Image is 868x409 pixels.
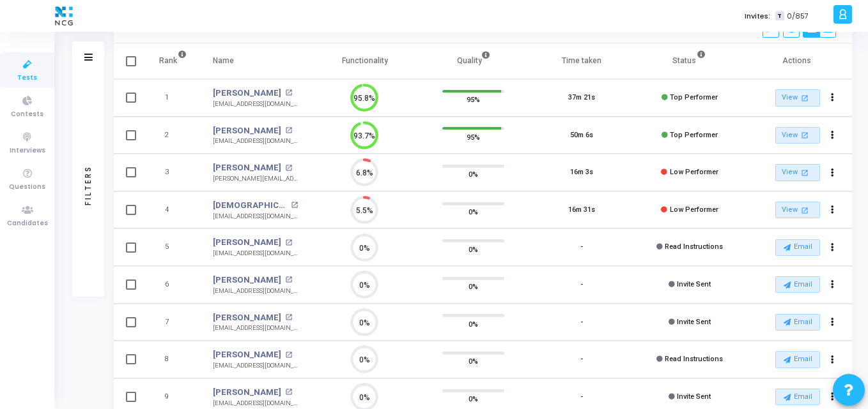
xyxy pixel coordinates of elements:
[469,355,478,368] span: 0%
[7,218,48,229] span: Candidates
[775,127,820,144] a: View
[775,202,820,219] a: View
[213,212,298,221] div: [EMAIL_ADDRESS][DOMAIN_NAME]
[213,199,288,212] a: [DEMOGRAPHIC_DATA][PERSON_NAME]
[800,205,810,216] mat-icon: open_in_new
[580,242,583,253] div: -
[469,168,478,181] span: 0%
[213,124,281,137] a: [PERSON_NAME]
[670,205,718,214] span: Low Performer
[285,89,292,96] mat-icon: open_in_new
[213,348,281,361] a: [PERSON_NAME]
[635,43,743,79] th: Status
[146,266,200,304] td: 6
[285,127,292,134] mat-icon: open_in_new
[285,314,292,321] mat-icon: open_in_new
[146,117,200,154] td: 2
[469,392,478,405] span: 0%
[146,43,200,79] th: Rank
[800,167,810,178] mat-icon: open_in_new
[824,201,842,219] button: Actions
[775,89,820,107] a: View
[285,239,292,246] mat-icon: open_in_new
[800,93,810,103] mat-icon: open_in_new
[562,54,601,68] div: Time taken
[285,352,292,359] mat-icon: open_in_new
[213,100,298,109] div: [EMAIL_ADDRESS][DOMAIN_NAME]
[17,73,37,84] span: Tests
[670,131,718,139] span: Top Performer
[213,54,234,68] div: Name
[744,43,852,79] th: Actions
[580,279,583,290] div: -
[570,130,593,141] div: 50m 6s
[213,399,298,408] div: [EMAIL_ADDRESS][DOMAIN_NAME]
[285,276,292,283] mat-icon: open_in_new
[570,167,593,178] div: 16m 3s
[291,202,298,209] mat-icon: open_in_new
[213,249,298,258] div: [EMAIL_ADDRESS][DOMAIN_NAME]
[665,242,723,251] span: Read Instructions
[665,355,723,363] span: Read Instructions
[146,79,200,117] td: 1
[469,242,478,255] span: 0%
[775,389,820,405] button: Email
[419,43,527,79] th: Quality
[146,154,200,191] td: 3
[677,318,711,326] span: Invite Sent
[213,361,298,371] div: [EMAIL_ADDRESS][DOMAIN_NAME]
[800,130,810,140] mat-icon: open_in_new
[213,137,298,146] div: [EMAIL_ADDRESS][DOMAIN_NAME]
[677,392,711,401] span: Invite Sent
[568,93,595,103] div: 37m 21s
[213,87,281,100] a: [PERSON_NAME]
[213,323,298,333] div: [EMAIL_ADDRESS][DOMAIN_NAME]
[146,341,200,378] td: 8
[775,351,820,368] button: Email
[11,109,43,120] span: Contests
[824,313,842,331] button: Actions
[677,280,711,288] span: Invite Sent
[213,286,298,296] div: [EMAIL_ADDRESS][DOMAIN_NAME]
[824,388,842,406] button: Actions
[52,3,76,29] img: logo
[311,43,419,79] th: Functionality
[775,11,784,21] span: T
[787,11,809,22] span: 0/857
[285,165,292,172] mat-icon: open_in_new
[467,130,480,143] span: 95%
[670,93,718,101] span: Top Performer
[10,145,45,156] span: Interviews
[146,304,200,341] td: 7
[670,168,718,176] span: Low Performer
[775,239,820,256] button: Email
[580,392,583,403] div: -
[824,126,842,144] button: Actions
[775,164,820,181] a: View
[213,236,281,249] a: [PERSON_NAME]
[580,354,583,365] div: -
[469,205,478,218] span: 0%
[213,161,281,174] a: [PERSON_NAME]
[213,311,281,324] a: [PERSON_NAME]
[775,276,820,293] button: Email
[467,93,480,106] span: 95%
[824,239,842,257] button: Actions
[82,115,94,255] div: Filters
[213,274,281,286] a: [PERSON_NAME]
[469,280,478,293] span: 0%
[469,317,478,330] span: 0%
[146,191,200,229] td: 4
[745,11,770,22] label: Invites:
[775,314,820,331] button: Email
[824,351,842,369] button: Actions
[213,174,298,184] div: [PERSON_NAME][EMAIL_ADDRESS][DOMAIN_NAME]
[580,317,583,328] div: -
[146,228,200,266] td: 5
[568,205,595,216] div: 16m 31s
[130,24,221,34] div: Total Candidates: 10
[213,386,281,399] a: [PERSON_NAME]
[824,164,842,182] button: Actions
